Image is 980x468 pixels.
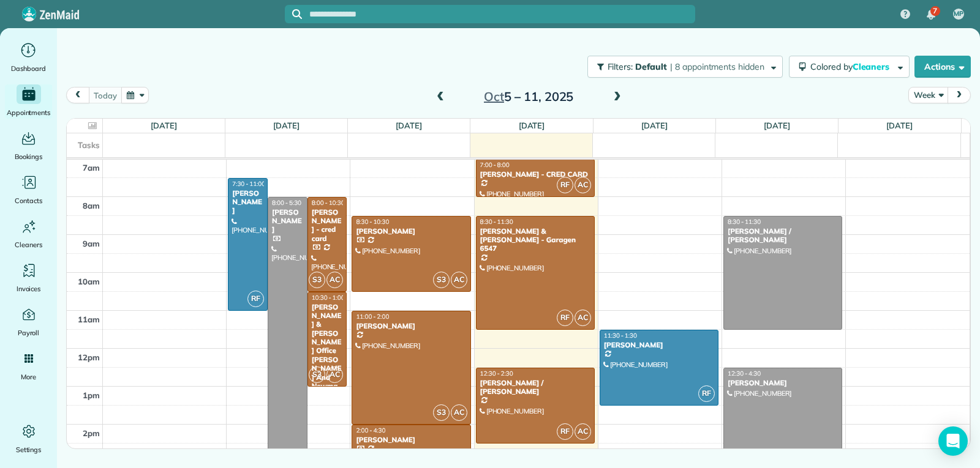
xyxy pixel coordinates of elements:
a: [DATE] [151,121,177,130]
span: S3 [433,404,450,421]
a: [DATE] [273,121,300,130]
span: RF [557,310,573,326]
span: S3 [309,272,325,288]
a: Dashboard [5,40,52,75]
button: Actions [914,56,971,78]
h2: 5 – 11, 2025 [452,90,605,103]
span: Payroll [18,327,40,339]
div: Open Intercom Messenger [938,426,968,456]
div: [PERSON_NAME] / [PERSON_NAME] [480,379,591,396]
span: 11am [78,314,100,324]
span: 11:30 - 1:30 [604,332,637,340]
span: Oct [484,89,504,104]
span: Cleaners [853,61,892,72]
span: Settings [16,444,42,456]
span: 12:30 - 2:30 [480,370,513,377]
span: AC [451,272,467,288]
span: Invoices [17,283,41,295]
span: 9am [83,239,100,248]
span: RF [557,423,573,440]
button: today [88,87,122,103]
a: Bookings [5,128,52,163]
span: Colored by [810,61,894,72]
a: Filters: Default | 8 appointments hidden [581,56,783,78]
button: Week [908,87,948,103]
span: Cleaners [15,239,42,251]
a: Cleaners [5,217,52,251]
span: 7:00 - 8:00 [480,161,510,169]
div: [PERSON_NAME] [355,436,467,444]
span: 8:30 - 11:30 [480,218,513,226]
span: Appointments [7,106,51,119]
a: [DATE] [764,121,790,130]
button: Colored byCleaners [789,56,910,78]
button: Filters: Default | 8 appointments hidden [587,56,783,78]
a: Payroll [5,305,52,339]
span: RF [557,177,573,193]
span: 10:30 - 1:00 [312,294,345,302]
span: Dashboard [11,62,46,75]
span: Contacts [15,195,42,207]
button: prev [66,87,89,103]
span: More [21,371,36,383]
button: next [948,87,971,103]
div: [PERSON_NAME] & [PERSON_NAME] Office [PERSON_NAME] And Newmam [311,303,344,399]
span: MP [954,9,963,19]
a: Appointments [5,84,52,119]
span: AC [326,272,343,288]
a: [DATE] [641,121,668,130]
span: AC [451,404,467,421]
span: Filters: [608,61,633,72]
a: Settings [5,422,52,456]
div: [PERSON_NAME] [727,379,839,387]
span: 11:00 - 2:00 [356,313,389,321]
span: 10am [78,277,100,286]
span: RF [247,291,264,307]
a: Invoices [5,261,52,295]
div: [PERSON_NAME] [232,189,264,215]
span: S3 [309,366,325,383]
a: [DATE] [396,121,422,130]
span: 8:00 - 5:30 [272,199,301,207]
div: 7 unread notifications [918,1,944,28]
span: 2:00 - 4:30 [356,426,385,434]
span: 8:30 - 11:30 [728,218,761,226]
div: [PERSON_NAME] [603,341,715,349]
a: [DATE] [886,121,913,130]
span: 2pm [83,428,100,438]
div: [PERSON_NAME] - cred card [311,208,344,243]
span: 8:00 - 10:30 [312,199,345,207]
span: 7am [83,163,100,173]
div: [PERSON_NAME] & [PERSON_NAME] - Garagen 6547 [480,227,591,253]
span: AC [326,366,343,383]
span: 1pm [83,390,100,400]
a: Contacts [5,173,52,207]
span: 8:30 - 10:30 [356,218,389,226]
span: 7 [933,6,937,16]
div: [PERSON_NAME] / [PERSON_NAME] [727,227,839,245]
span: 7:30 - 11:00 [232,180,265,188]
button: Focus search [285,9,302,19]
div: [PERSON_NAME] [355,227,467,236]
span: 12pm [78,352,100,362]
span: AC [575,423,591,440]
span: Default [635,61,668,72]
span: Tasks [78,140,100,150]
div: [PERSON_NAME] [355,322,467,330]
span: S3 [433,272,450,288]
span: RF [698,385,715,402]
span: | 8 appointments hidden [670,61,764,72]
div: [PERSON_NAME] [271,208,304,234]
svg: Focus search [292,9,302,19]
span: AC [575,310,591,326]
span: AC [575,177,591,193]
span: 12:30 - 4:30 [728,370,761,377]
a: [DATE] [519,121,545,130]
span: 8am [83,201,100,210]
span: Bookings [15,150,43,163]
div: [PERSON_NAME] - CRED CARD [480,170,591,179]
